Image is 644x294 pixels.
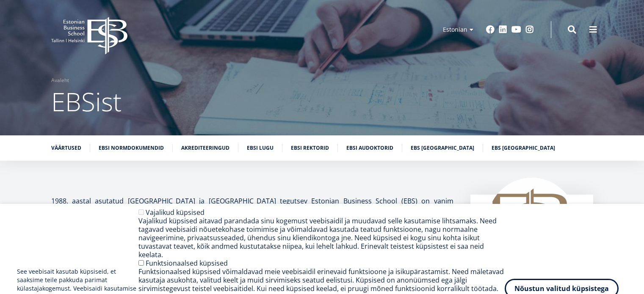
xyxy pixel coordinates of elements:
[499,25,507,34] a: Linkedin
[486,25,495,34] a: Facebook
[51,195,453,258] p: 1988. aastal asutatud [GEOGRAPHIC_DATA] ja [GEOGRAPHIC_DATA] tegutsev Estonian Business School (E...
[291,144,329,152] a: EBSi rektorid
[51,84,122,119] span: EBSist
[411,144,474,152] a: EBS [GEOGRAPHIC_DATA]
[511,25,521,34] a: Youtube
[138,217,505,259] div: Vajalikud küpsised aitavad parandada sinu kogemust veebisaidil ja muudavad selle kasutamise lihts...
[492,144,555,152] a: EBS [GEOGRAPHIC_DATA]
[51,144,81,152] a: Väärtused
[525,25,534,34] a: Instagram
[181,144,229,152] a: Akrediteeringud
[146,258,228,268] label: Funktsionaalsed küpsised
[138,267,505,293] div: Funktsionaalsed küpsised võimaldavad meie veebisaidil erinevaid funktsioone ja isikupärastamist. ...
[247,144,274,152] a: EBSi lugu
[146,208,205,217] label: Vajalikud küpsised
[346,144,393,152] a: EBSi audoktorid
[51,76,69,85] a: Avaleht
[99,144,164,152] a: EBSi normdokumendid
